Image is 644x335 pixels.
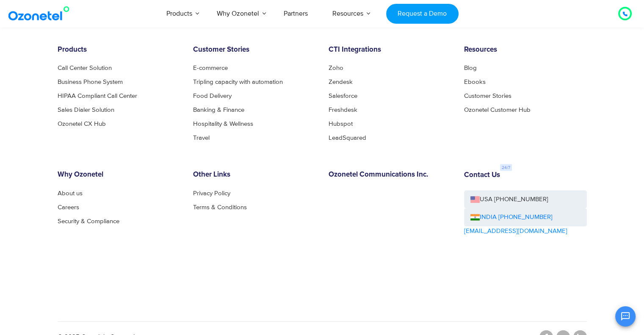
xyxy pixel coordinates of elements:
h6: CTI Integrations [329,46,451,54]
a: Sales Dialer Solution [58,107,114,113]
button: Open chat [615,306,636,327]
h6: Contact Us [464,171,500,180]
img: ind-flag.png [470,214,480,221]
a: Call Center Solution [58,65,112,71]
a: E-commerce [193,65,228,71]
a: Hubspot [329,121,353,127]
h6: Other Links [193,171,316,179]
h6: Customer Stories [193,46,316,54]
h6: Resources [464,46,587,54]
a: Hospitality & Wellness [193,121,253,127]
a: Terms & Conditions [193,204,247,210]
a: Food Delivery [193,93,232,99]
a: USA [PHONE_NUMBER] [464,191,587,209]
a: About us [58,190,83,197]
a: Privacy Policy [193,190,230,197]
h6: Products [58,46,180,54]
h6: Ozonetel Communications Inc. [329,171,451,179]
h6: Why Ozonetel [58,171,180,179]
a: Blog [464,65,477,71]
a: Ozonetel CX Hub [58,121,106,127]
a: Tripling capacity with automation [193,79,283,85]
a: Ozonetel Customer Hub [464,107,531,113]
a: Ebooks [464,79,486,85]
a: Business Phone System [58,79,123,85]
a: Banking & Finance [193,107,244,113]
a: Zendesk [329,79,353,85]
a: INDIA [PHONE_NUMBER] [470,213,553,222]
img: us-flag.png [470,197,480,203]
a: Careers [58,204,79,210]
a: HIPAA Compliant Call Center [58,93,137,99]
a: Travel [193,135,210,141]
a: Request a Demo [386,4,459,24]
a: Zoho [329,65,343,71]
a: LeadSquared [329,135,366,141]
a: Salesforce [329,93,357,99]
a: [EMAIL_ADDRESS][DOMAIN_NAME] [464,227,567,236]
a: Security & Compliance [58,218,119,224]
a: Freshdesk [329,107,357,113]
a: Customer Stories [464,93,511,99]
